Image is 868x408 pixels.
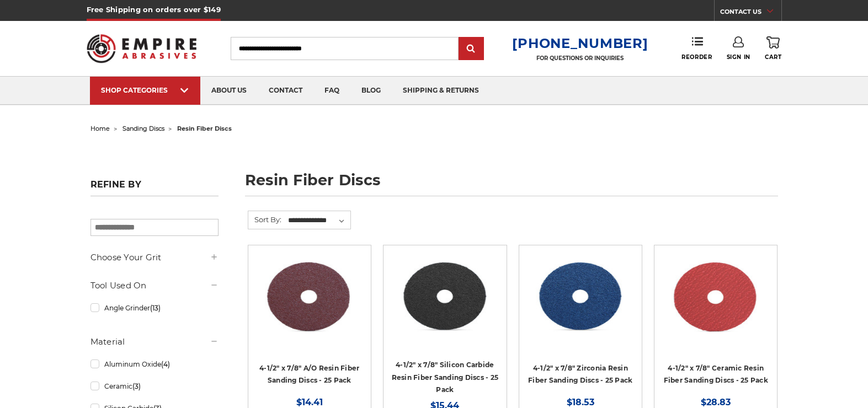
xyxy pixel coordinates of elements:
[727,53,750,61] span: Sign In
[150,304,161,312] span: (13)
[90,125,110,132] a: home
[132,382,141,390] span: (3)
[90,335,219,348] h5: Material
[248,211,281,228] label: Sort By:
[460,38,482,60] input: Submit
[90,179,219,196] h5: Refine by
[258,77,313,105] a: contact
[87,27,197,70] img: Empire Abrasives
[681,53,712,61] span: Reorder
[701,397,731,407] span: $28.83
[512,55,648,62] p: FOR QUESTIONS OR INQUIRIES
[527,253,634,341] img: 4-1/2" zirc resin fiber disc
[350,77,392,105] a: blog
[123,125,164,132] a: sanding discs
[256,253,363,394] a: 4.5 inch resin fiber disc
[286,212,350,229] select: Sort By:
[90,279,219,292] h5: Tool Used On
[161,360,170,368] span: (4)
[391,253,498,341] img: 4.5 Inch Silicon Carbide Resin Fiber Discs
[177,125,232,132] span: resin fiber discs
[681,36,712,60] a: Reorder
[527,253,634,394] a: 4-1/2" zirc resin fiber disc
[90,298,219,318] a: Angle Grinder
[392,77,490,105] a: shipping & returns
[765,36,781,61] a: Cart
[90,377,219,396] a: Ceramic
[200,77,258,105] a: about us
[296,397,323,407] span: $14.41
[313,77,350,105] a: faq
[256,253,363,341] img: 4.5 inch resin fiber disc
[90,251,219,264] h5: Choose Your Grit
[720,6,781,21] a: CONTACT US
[662,253,769,394] a: 4-1/2" ceramic resin fiber disc
[90,355,219,374] a: Aluminum Oxide
[765,53,781,61] span: Cart
[391,253,498,394] a: 4.5 Inch Silicon Carbide Resin Fiber Discs
[512,35,648,51] a: [PHONE_NUMBER]
[101,86,189,94] div: SHOP CATEGORIES
[245,173,778,196] h1: resin fiber discs
[567,397,594,407] span: $18.53
[662,253,769,341] img: 4-1/2" ceramic resin fiber disc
